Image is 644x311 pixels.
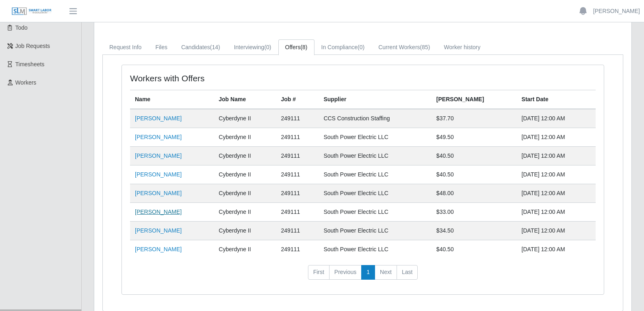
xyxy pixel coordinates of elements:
th: Supplier [319,90,431,109]
td: Cyberdyne II [214,128,276,147]
td: $34.50 [432,222,517,240]
img: SLM Logo [11,7,52,16]
td: $40.50 [432,147,517,165]
td: 249111 [276,109,319,128]
nav: pagination [130,265,596,286]
td: Cyberdyne II [214,222,276,240]
td: [DATE] 12:00 AM [517,240,596,259]
td: [DATE] 12:00 AM [517,147,596,165]
a: Worker history [437,39,487,55]
th: Name [130,90,214,109]
td: Cyberdyne II [214,240,276,259]
td: Cyberdyne II [214,147,276,165]
td: 249111 [276,147,319,165]
a: Files [148,39,174,55]
td: $48.00 [432,184,517,203]
a: [PERSON_NAME] [135,190,182,196]
a: 1 [361,265,375,280]
span: (0) [358,44,364,50]
td: South Power Electric LLC [319,184,431,203]
td: South Power Electric LLC [319,203,431,222]
a: [PERSON_NAME] [135,152,182,159]
a: In Compliance [314,39,372,55]
td: Cyberdyne II [214,184,276,203]
td: 249111 [276,184,319,203]
th: Start Date [517,90,596,109]
td: [DATE] 12:00 AM [517,203,596,222]
td: CCS Construction Staffing [319,109,431,128]
a: [PERSON_NAME] [135,115,182,122]
th: [PERSON_NAME] [432,90,517,109]
td: 249111 [276,222,319,240]
td: Cyberdyne II [214,109,276,128]
span: Workers [15,79,37,86]
td: South Power Electric LLC [319,240,431,259]
a: Offers [278,39,314,55]
td: 249111 [276,128,319,147]
h4: Workers with Offers [130,73,317,83]
th: Job # [276,90,319,109]
td: $40.50 [432,165,517,184]
td: South Power Electric LLC [319,128,431,147]
td: Cyberdyne II [214,165,276,184]
td: 249111 [276,203,319,222]
td: [DATE] 12:00 AM [517,109,596,128]
td: South Power Electric LLC [319,147,431,165]
a: Interviewing [227,39,278,55]
span: Job Requests [15,43,50,49]
span: (14) [210,44,220,50]
a: Current Workers [371,39,437,55]
span: (0) [264,44,271,50]
td: $37.70 [432,109,517,128]
td: [DATE] 12:00 AM [517,128,596,147]
a: [PERSON_NAME] [593,7,640,15]
a: [PERSON_NAME] [135,246,182,252]
td: $33.00 [432,203,517,222]
td: 249111 [276,240,319,259]
a: [PERSON_NAME] [135,134,182,140]
a: [PERSON_NAME] [135,209,182,215]
a: Request Info [102,39,148,55]
td: [DATE] 12:00 AM [517,184,596,203]
span: (8) [300,44,307,50]
a: Candidates [174,39,227,55]
td: South Power Electric LLC [319,165,431,184]
td: $49.50 [432,128,517,147]
a: [PERSON_NAME] [135,227,182,234]
a: [PERSON_NAME] [135,171,182,178]
td: Cyberdyne II [214,203,276,222]
td: [DATE] 12:00 AM [517,222,596,240]
span: (85) [420,44,430,50]
td: 249111 [276,165,319,184]
span: Todo [15,24,28,31]
td: [DATE] 12:00 AM [517,165,596,184]
th: Job Name [214,90,276,109]
td: $40.50 [432,240,517,259]
td: South Power Electric LLC [319,222,431,240]
span: Timesheets [15,61,45,67]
